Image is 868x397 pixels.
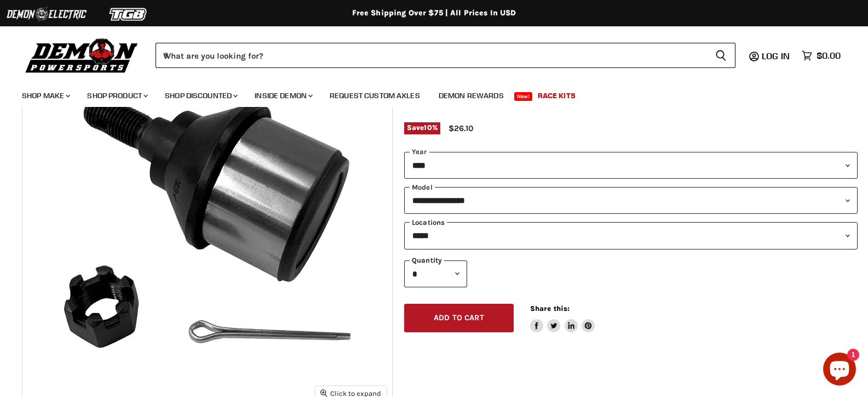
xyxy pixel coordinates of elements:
[530,304,570,313] span: Share this:
[14,84,77,107] a: Shop Make
[79,84,154,107] a: Shop Product
[706,43,735,68] button: Search
[430,84,512,107] a: Demon Rewards
[404,152,858,179] select: year
[156,43,735,68] form: Product
[157,84,244,107] a: Shop Discounted
[434,313,484,322] span: Add to cart
[246,84,319,107] a: Inside Demon
[156,43,706,68] input: When autocomplete results are available use up and down arrows to review and enter to select
[5,4,88,25] img: Demon Electric Logo 2
[796,48,846,64] a: $0.00
[404,122,440,134] span: Save %
[530,304,595,333] aside: Share this:
[530,84,584,107] a: Race Kits
[817,50,841,61] span: $0.00
[820,353,859,388] inbox-online-store-chat: Shopify online store chat
[404,260,467,287] select: Quantity
[22,36,142,75] img: Demon Powersports
[88,4,170,25] img: TGB Logo 2
[321,84,428,107] a: Request Custom Axles
[449,123,473,133] span: $26.10
[514,92,533,101] span: New!
[404,304,514,333] button: Add to cart
[404,187,858,214] select: modal-name
[14,80,838,107] ul: Main menu
[404,222,858,249] select: keys
[762,50,790,61] span: Log in
[424,123,432,132] span: 10
[757,51,796,61] a: Log in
